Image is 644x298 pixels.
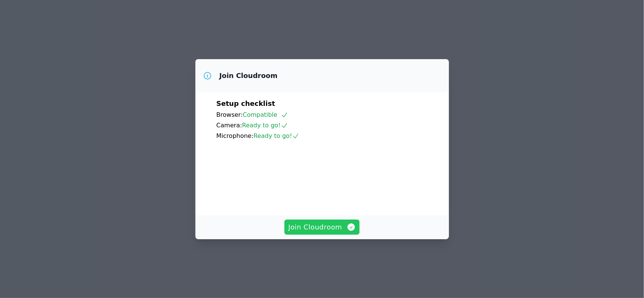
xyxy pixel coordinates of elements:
[217,111,243,118] span: Browser:
[288,222,356,232] span: Join Cloudroom
[217,132,254,139] span: Microphone:
[242,122,288,129] span: Ready to go!
[217,99,275,107] span: Setup checklist
[220,71,278,80] h3: Join Cloudroom
[284,220,360,235] button: Join Cloudroom
[217,122,242,129] span: Camera:
[254,132,300,139] span: Ready to go!
[243,111,288,118] span: Compatible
